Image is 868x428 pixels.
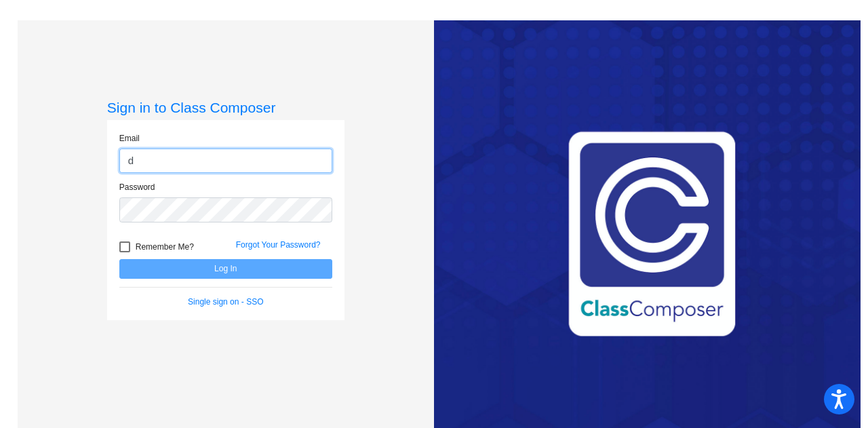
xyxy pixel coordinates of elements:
[119,259,332,279] button: Log In
[119,132,140,144] label: Email
[136,239,194,255] span: Remember Me?
[107,99,344,116] h3: Sign in to Class Composer
[236,240,321,250] a: Forgot Your Password?
[188,297,263,307] a: Single sign on - SSO
[119,181,155,193] label: Password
